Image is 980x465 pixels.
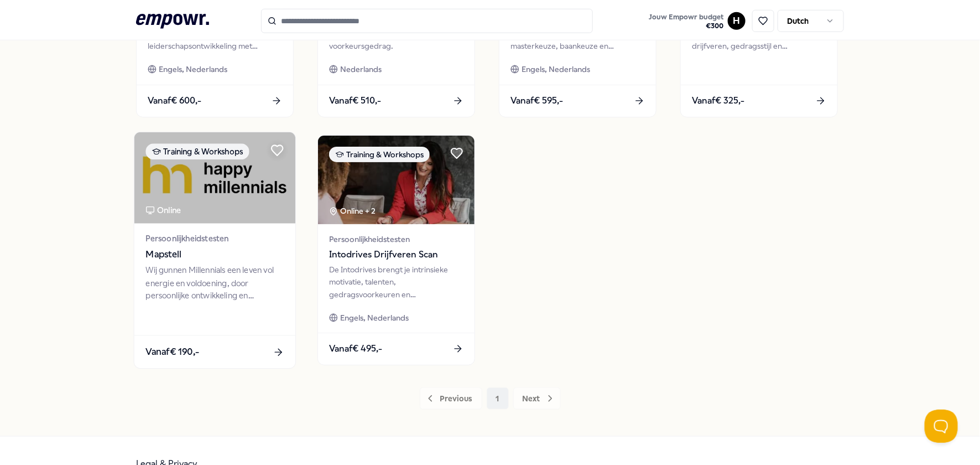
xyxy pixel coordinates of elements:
[145,247,284,262] span: Mapstell
[145,344,199,359] span: Vanaf € 190,-
[318,136,475,224] img: package image
[145,232,284,245] span: Persoonlijkheidstesten
[649,22,723,30] span: € 300
[522,63,590,75] span: Engels, Nederlands
[134,131,296,369] a: package imageTraining & WorkshopsOnlinePersoonlijkheidstestenMapstellWij gunnen Millennials een l...
[340,312,409,324] span: Engels, Nederlands
[145,143,249,159] div: Training & Workshops
[317,135,475,365] a: package imageTraining & WorkshopsOnline + 2PersoonlijkheidstestenIntodrives Drijfveren ScanDe Int...
[145,264,284,302] div: Wij gunnen Millennials een leven vol energie en voldoening, door persoonlijke ontwikkeling en lei...
[329,233,463,245] span: Persoonlijkheidstesten
[647,11,726,33] button: Jouw Empowr budget€300
[925,410,958,443] iframe: Help Scout Beacon - Open
[692,94,744,108] span: Vanaf € 325,-
[329,94,381,108] span: Vanaf € 510,-
[510,94,563,108] span: Vanaf € 595,-
[649,13,723,22] span: Jouw Empowr budget
[340,63,382,75] span: Nederlands
[148,94,201,108] span: Vanaf € 600,-
[644,9,728,33] a: Jouw Empowr budget€300
[329,342,382,356] span: Vanaf € 495,-
[134,132,295,224] img: package image
[728,12,746,30] button: H
[159,63,227,75] span: Engels, Nederlands
[329,247,463,262] span: Intodrives Drijfveren Scan
[329,205,376,217] div: Online + 2
[329,263,463,301] div: De Intodrives brengt je intrinsieke motivatie, talenten, gedragsvoorkeuren en ontwikkelbehoefte i...
[261,9,593,33] input: Search for products, categories or subcategories
[329,147,430,162] div: Training & Workshops
[145,204,181,216] div: Online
